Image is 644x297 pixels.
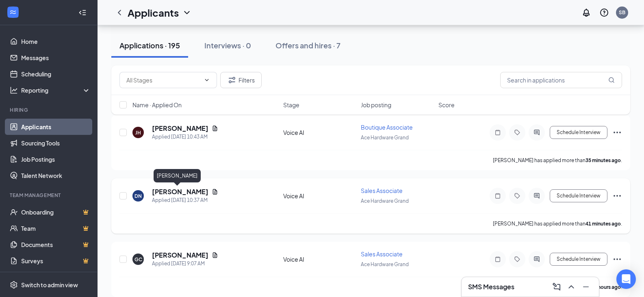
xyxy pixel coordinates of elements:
a: Applicants [21,119,91,135]
h5: [PERSON_NAME] [152,187,208,196]
div: Interviews · 0 [204,40,251,50]
div: Open Intercom Messenger [616,269,636,289]
h5: [PERSON_NAME] [152,124,208,133]
svg: ActiveChat [532,193,542,199]
b: 41 minutes ago [585,221,621,227]
svg: Analysis [10,86,18,94]
span: Stage [283,101,299,109]
b: 35 minutes ago [585,157,621,163]
svg: Tag [512,193,522,199]
svg: Filter [227,75,237,85]
svg: ActiveChat [532,129,542,136]
svg: Note [493,256,503,262]
div: Voice AI [283,255,356,263]
button: ChevronUp [565,280,578,293]
div: [PERSON_NAME] [154,169,201,182]
p: [PERSON_NAME] has applied more than . [493,220,622,227]
svg: ChevronUp [566,282,576,292]
svg: MagnifyingGlass [608,77,615,83]
input: Search in applications [500,72,622,88]
svg: ChevronLeft [115,8,124,17]
div: JH [135,129,141,136]
h1: Applicants [128,6,179,20]
svg: Ellipses [612,191,622,201]
span: Ace Hardware Grand [361,134,409,141]
svg: Document [212,252,218,258]
a: TeamCrown [21,220,91,236]
a: OnboardingCrown [21,204,91,220]
div: Voice AI [283,192,356,200]
div: Applications · 195 [119,40,180,50]
p: [PERSON_NAME] has applied more than . [493,157,622,164]
svg: Ellipses [612,128,622,137]
div: Voice AI [283,128,356,137]
a: Job Postings [21,151,91,167]
svg: Document [212,125,218,132]
span: Job posting [361,101,391,109]
h3: SMS Messages [468,282,514,291]
a: Scheduling [21,66,91,82]
div: Switch to admin view [21,281,78,289]
button: Filter Filters [220,72,262,88]
svg: Collapse [78,9,87,17]
svg: Ellipses [612,254,622,264]
h5: [PERSON_NAME] [152,251,208,260]
span: Name · Applied On [132,101,182,109]
span: Sales Associate [361,187,403,194]
a: Sourcing Tools [21,135,91,151]
svg: Tag [512,256,522,262]
a: SurveysCrown [21,253,91,269]
svg: ActiveChat [532,256,542,262]
svg: ChevronDown [182,8,192,17]
span: Ace Hardware Grand [361,198,409,204]
a: Talent Network [21,167,91,184]
svg: ComposeMessage [552,282,562,292]
a: Home [21,33,91,50]
div: Reporting [21,86,91,94]
a: DocumentsCrown [21,236,91,253]
div: Hiring [10,106,89,113]
svg: Document [212,189,218,195]
svg: Minimize [581,282,591,292]
button: Minimize [579,280,592,293]
svg: Settings [10,281,18,289]
svg: Notifications [581,8,591,17]
div: Applied [DATE] 10:37 AM [152,196,218,204]
button: Schedule Interview [550,189,607,202]
div: Team Management [10,192,89,199]
button: Schedule Interview [550,126,607,139]
a: Messages [21,50,91,66]
svg: ChevronDown [204,77,210,83]
div: Applied [DATE] 9:07 AM [152,260,218,268]
span: Score [438,101,455,109]
svg: Note [493,129,503,136]
div: DN [134,193,142,199]
button: ComposeMessage [550,280,563,293]
div: Offers and hires · 7 [275,40,340,50]
svg: Note [493,193,503,199]
button: Schedule Interview [550,253,607,266]
input: All Stages [126,76,200,85]
div: Applied [DATE] 10:43 AM [152,133,218,141]
div: GC [134,256,142,263]
span: Ace Hardware Grand [361,261,409,267]
b: 2 hours ago [594,284,621,290]
svg: QuestionInfo [599,8,609,17]
svg: WorkstreamLogo [9,8,17,16]
svg: Tag [512,129,522,136]
div: SB [619,9,625,16]
span: Sales Associate [361,250,403,258]
span: Boutique Associate [361,124,413,131]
